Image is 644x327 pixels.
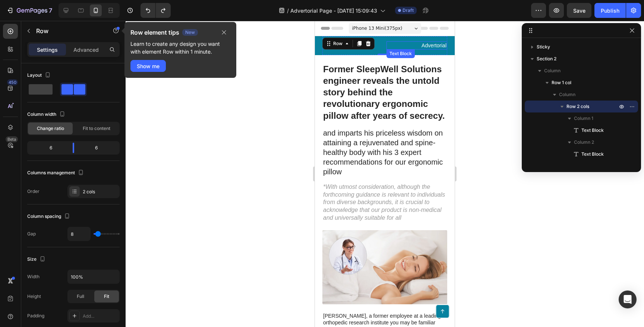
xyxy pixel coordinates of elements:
[27,168,85,178] div: Columns management
[68,270,119,283] input: Auto
[104,293,109,300] span: Fit
[83,125,110,132] span: Fit to content
[27,312,44,319] div: Padding
[27,293,41,300] div: Height
[36,26,100,35] p: Row
[619,291,637,308] div: Open Intercom Messenger
[287,7,289,15] span: /
[3,3,56,18] button: 7
[574,139,594,146] span: Column 2
[402,7,414,14] span: Draft
[567,3,591,18] button: Save
[68,227,90,241] input: Auto
[594,3,626,18] button: Publish
[544,67,561,74] span: Column
[7,79,18,85] div: 450
[49,6,52,15] p: 7
[6,136,18,142] div: Beta
[27,70,52,80] div: Layout
[601,7,619,15] div: Publish
[77,293,84,300] span: Full
[290,7,377,15] span: Advertorial Page - [DATE] 15:09:43
[537,43,550,51] span: Sticky
[581,127,604,134] span: Text Block
[27,188,40,195] div: Order
[566,103,589,110] span: Row 2 cols
[537,55,556,63] span: Section 2
[27,231,36,237] div: Gap
[581,150,604,158] span: Text Block
[552,79,571,86] span: Row 1 col
[29,143,67,153] div: 6
[27,254,47,264] div: Size
[37,46,58,54] p: Settings
[27,273,40,280] div: Width
[37,125,64,132] span: Change ratio
[552,162,574,170] span: Row 2 cols
[83,313,118,320] div: Add...
[141,3,171,18] div: Undo/Redo
[315,21,455,327] iframe: Design area
[83,188,118,195] div: 2 cols
[559,91,575,98] span: Column
[27,212,72,222] div: Column spacing
[27,109,67,120] div: Column width
[573,7,585,14] span: Save
[73,46,99,54] p: Advanced
[574,115,593,122] span: Column 1
[80,143,118,153] div: 6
